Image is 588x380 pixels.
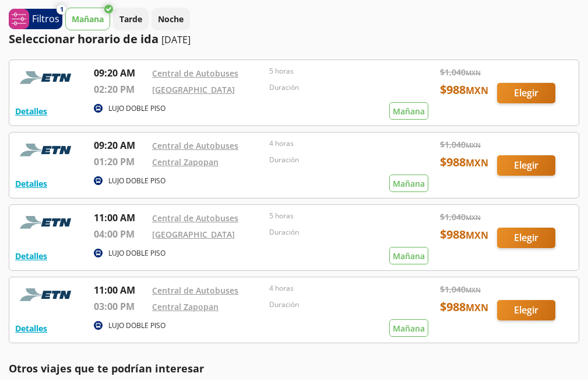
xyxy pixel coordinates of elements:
[152,140,238,151] a: Central de Autobuses
[152,212,238,224] a: Central de Autobuses
[9,9,62,29] button: 1Filtros
[15,105,47,117] button: Detalles
[65,8,110,30] button: Mañana
[152,84,235,95] a: [GEOGRAPHIC_DATA]
[108,248,166,259] p: LUJO DOBLE PISO
[152,301,219,312] a: Central Zapopan
[108,103,166,114] p: LUJO DOBLE PISO
[72,13,104,25] p: Mañana
[32,12,59,26] p: Filtros
[152,229,235,240] a: [GEOGRAPHIC_DATA]
[152,8,190,30] button: Noche
[152,68,238,79] a: Central de Autobuses
[108,176,166,186] p: LUJO DOBLE PISO
[161,33,191,47] p: [DATE]
[152,156,219,168] a: Central Zapopan
[15,177,47,190] button: Detalles
[60,5,64,15] span: 1
[158,13,184,25] p: Noche
[15,322,47,334] button: Detalles
[108,320,166,331] p: LUJO DOBLE PISO
[113,8,149,30] button: Tarde
[9,361,579,376] p: Otros viajes que te podrían interesar
[9,30,159,48] p: Seleccionar horario de ida
[152,285,238,296] a: Central de Autobuses
[119,13,142,25] p: Tarde
[15,250,47,262] button: Detalles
